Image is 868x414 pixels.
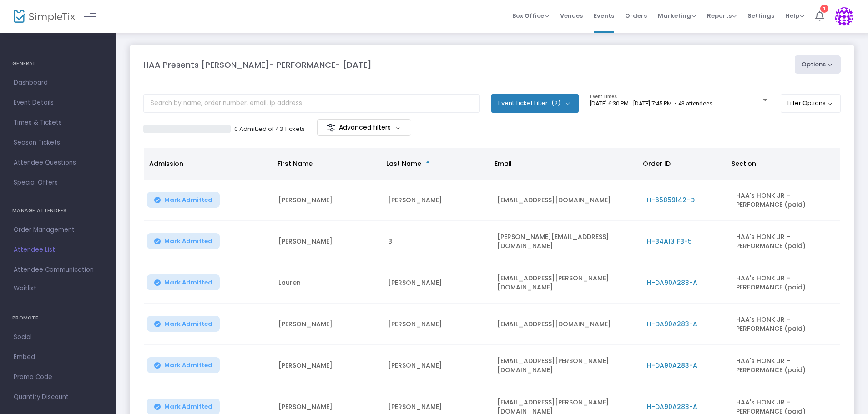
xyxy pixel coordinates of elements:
td: [PERSON_NAME] [383,262,492,304]
span: Mark Admitted [164,279,212,286]
td: B [383,221,492,262]
h4: PROMOTE [12,309,104,327]
span: Mark Admitted [164,238,212,245]
span: H-DA90A283-A [647,402,697,411]
m-button: Advanced filters [317,119,411,136]
span: Email [495,159,512,168]
button: Mark Admitted [147,357,220,373]
span: Mark Admitted [164,320,212,328]
m-panel-title: HAA Presents [PERSON_NAME]- PERFORMANCE- [DATE] [143,59,372,71]
input: Search by name, order number, email, ip address [143,94,480,113]
span: Settings [747,4,774,27]
button: Mark Admitted [147,233,220,249]
span: Attendee List [14,244,102,256]
span: Waitlist [14,284,36,293]
span: Section [732,159,756,168]
td: [PERSON_NAME] [273,221,383,262]
span: Attendee Communication [14,264,102,276]
span: H-65859142-D [647,195,695,205]
button: Filter Options [781,94,841,112]
td: HAA's HONK JR - PERFORMANCE (paid) [731,345,840,386]
td: [PERSON_NAME] [383,345,492,386]
button: Mark Admitted [147,192,220,208]
td: [EMAIL_ADDRESS][DOMAIN_NAME] [492,180,641,221]
span: Venues [560,4,583,27]
span: Reports [707,11,737,20]
span: Season Tickets [14,137,102,149]
td: HAA's HONK JR - PERFORMANCE (paid) [731,221,840,262]
span: Dashboard [14,77,102,89]
div: 1 [820,5,828,13]
span: Admission [149,159,183,168]
span: Events [594,4,614,27]
span: Attendee Questions [14,157,102,169]
span: H-DA90A283-A [647,361,697,370]
span: First Name [278,159,313,168]
span: [DATE] 6:30 PM - [DATE] 7:45 PM • 43 attendees [590,100,712,107]
td: [PERSON_NAME] [273,304,383,345]
span: H-B4A131FB-5 [647,237,692,246]
span: Box Office [512,11,549,20]
span: Mark Admitted [164,403,212,410]
span: Times & Tickets [14,117,102,129]
td: [EMAIL_ADDRESS][PERSON_NAME][DOMAIN_NAME] [492,262,641,304]
h4: MANAGE ATTENDEES [12,202,104,220]
button: Mark Admitted [147,274,220,290]
span: Mark Admitted [164,196,212,204]
td: HAA's HONK JR - PERFORMANCE (paid) [731,262,840,304]
span: Promo Code [14,371,102,383]
td: HAA's HONK JR - PERFORMANCE (paid) [731,180,840,221]
span: Order ID [643,159,671,168]
td: [PERSON_NAME] [383,304,492,345]
span: H-DA90A283-A [647,319,697,329]
td: [PERSON_NAME][EMAIL_ADDRESS][DOMAIN_NAME] [492,221,641,262]
td: HAA's HONK JR - PERFORMANCE (paid) [731,304,840,345]
span: Social [14,331,102,343]
span: Orders [625,4,647,27]
button: Options [795,55,841,74]
span: Mark Admitted [164,362,212,369]
h4: GENERAL [12,55,104,73]
span: Last Name [386,159,421,168]
span: Order Management [14,224,102,236]
td: [PERSON_NAME] [273,180,383,221]
span: Special Offers [14,177,102,189]
td: [EMAIL_ADDRESS][PERSON_NAME][DOMAIN_NAME] [492,345,641,386]
td: [EMAIL_ADDRESS][DOMAIN_NAME] [492,304,641,345]
td: [PERSON_NAME] [383,180,492,221]
button: Event Ticket Filter(2) [491,94,579,112]
button: Mark Admitted [147,316,220,332]
td: [PERSON_NAME] [273,345,383,386]
img: filter [327,123,336,132]
td: Lauren [273,262,383,304]
span: Embed [14,351,102,363]
span: Sortable [424,160,432,167]
span: Event Details [14,97,102,109]
p: 0 Admitted of 43 Tickets [234,125,305,134]
span: Quantity Discount [14,391,102,403]
span: Help [785,11,804,20]
span: (2) [551,100,560,107]
span: H-DA90A283-A [647,278,697,287]
span: Marketing [658,11,696,20]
